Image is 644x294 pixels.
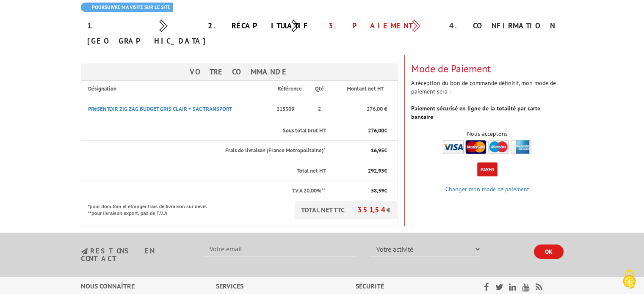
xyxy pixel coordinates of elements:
[81,141,326,161] th: Frais de livraison (France Metropolitaine)*
[411,104,540,121] strong: Paiement sécurisé en ligne de la totalité par carte bancaire
[205,242,357,256] input: Votre email
[208,21,310,30] a: 2. Récapitulatif
[411,129,564,138] div: Nous acceptons
[295,201,397,219] p: TOTAL NET TTC €
[81,161,326,181] th: Total net HT
[333,187,387,195] p: €
[81,281,216,291] div: Nous connaître
[88,105,232,113] a: PRéSENTOIR ZIG ZAG BUDGET GRIS CLAIR + SAC TRANSPORT
[405,55,570,156] div: A réception du bon de commande définitif, mon mode de paiement sera :
[357,205,387,214] span: 351,54
[216,281,356,291] div: Services
[313,85,326,93] p: Qté
[614,265,644,294] button: Cookies (fenêtre modale)
[333,147,387,155] p: €
[477,162,498,176] button: Payer
[368,127,384,134] span: 276,00
[333,105,387,113] p: 276,00 €
[313,105,326,113] p: 2
[443,140,531,154] img: accepted.png
[333,85,396,93] p: Montant net HT
[81,63,398,80] h3: Votre Commande
[274,101,305,118] p: 215309
[356,281,462,291] div: Sécurité
[81,248,88,255] img: newsletter.jpg
[88,201,215,217] p: *pour dom-tom et étranger frais de livraison sur devis **pour livraison export, pas de T.V.A
[445,185,529,193] a: Changer mon mode de paiement
[534,245,564,259] input: OK
[371,187,384,194] span: 58,59
[274,85,305,93] p: Référence
[333,127,387,135] p: €
[333,167,387,175] p: €
[371,147,384,154] span: 16,95
[81,3,173,12] a: Poursuivre ma visite sur le site
[88,85,267,93] p: Désignation
[81,247,192,262] h3: restons en contact
[443,18,564,33] div: 4. Confirmation
[368,167,384,174] span: 292,95
[81,18,202,49] div: 1. [GEOGRAPHIC_DATA]
[88,187,326,195] p: T.V.A 20,00%**
[411,63,564,74] h3: Mode de Paiement
[619,269,640,290] img: Cookies (fenêtre modale)
[81,121,326,141] th: Sous total brut HT
[322,18,443,33] div: 3. Paiement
